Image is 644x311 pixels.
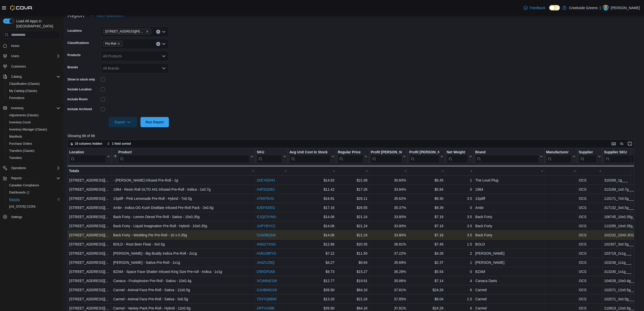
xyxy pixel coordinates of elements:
button: Classification (Classic) [5,80,62,87]
button: Display options [619,141,625,147]
label: Brands [67,65,78,69]
span: Settings [9,214,60,220]
span: 1 field sorted [112,142,131,146]
div: OCS [579,214,601,220]
div: Ambr - Indica OG Kush Distillate Infused Pre-Roll Pack - 3x0.5g [113,205,254,211]
button: Canadian Compliance [5,182,62,189]
span: [STREET_ADDRESS][PERSON_NAME] [105,29,145,34]
label: Classifications [67,41,89,45]
span: Home [9,42,60,49]
div: Back Forty [475,223,543,229]
span: Canadian Compliance [9,183,39,187]
span: Reports [11,176,22,180]
a: Dashboards [7,189,31,195]
div: $14.06 [290,223,334,229]
div: $7.18 [409,214,443,220]
label: Locations [67,29,82,33]
div: OCS [579,250,601,256]
div: $21.24 [338,223,367,229]
a: Inventory Count [7,119,33,125]
div: 33.80% [371,223,406,229]
div: Regular Price [338,150,363,155]
div: [STREET_ADDRESS][PERSON_NAME] [69,186,110,192]
button: Open list of options [162,54,166,58]
div: $16.81 [290,195,334,202]
button: My Catalog (Classic) [5,87,62,94]
span: Transfers (Classic) [7,148,60,154]
span: Catalog [9,74,60,80]
a: Settings [9,214,24,220]
div: Product [118,150,249,155]
span: Customers [9,63,60,70]
a: 51W5BQN8 [257,233,276,237]
div: 1 [447,259,472,266]
a: 7DVYQ8BW [257,297,277,301]
a: Classification (Classic) [7,81,42,87]
label: Include Archived [67,107,92,111]
span: Catalog [11,75,22,79]
span: Pre-Roll [105,41,116,46]
div: - [113,168,254,174]
button: Transfers (Classic) [5,147,62,154]
a: JA4ZUZ8Q [257,260,275,265]
button: Purchase Orders [5,140,62,147]
div: - [371,168,406,174]
a: KMG28RYD [257,251,276,255]
span: Manifests [9,135,22,139]
div: $11.42 [290,186,334,192]
a: H4P2GD6J [257,187,275,191]
button: Open list of options [162,42,166,46]
div: [STREET_ADDRESS][PERSON_NAME] [69,195,110,202]
button: Reports [9,175,24,181]
button: Profit [PERSON_NAME] (%) [371,150,406,163]
span: Transfers (Classic) [9,149,34,153]
button: Product [113,150,254,163]
button: Operations [1,165,62,172]
div: - [475,168,543,174]
a: Promotions [7,95,27,101]
a: Dashboards [5,189,62,196]
div: - [338,168,367,174]
div: $9.39 [409,205,443,211]
a: Adjustments (Classic) [7,112,41,118]
a: 4NNZYXGK [257,242,276,246]
span: Export [112,117,134,127]
div: [STREET_ADDRESS][PERSON_NAME] [69,241,110,247]
span: [US_STATE] CCRS [9,205,35,209]
a: Customers [9,63,28,70]
button: Reports [1,175,62,182]
button: Inventory Manager (Classic) [5,126,62,133]
span: Classification (Classic) [7,81,60,87]
div: $21.08 [338,177,367,183]
span: Transfers [9,156,22,160]
a: My Catalog (Classic) [7,88,39,94]
div: 36.81% [371,241,406,247]
label: Include Room [67,97,87,101]
span: Classification (Classic) [9,82,40,86]
span: Washington CCRS [7,204,60,210]
a: Manifests [7,134,24,140]
div: [STREET_ADDRESS][PERSON_NAME] [69,259,110,266]
div: $20.35 [338,241,367,247]
div: $7.49 [409,241,443,247]
div: 0 [447,205,472,211]
div: $14.63 [290,177,334,183]
div: $9.30 [409,195,443,202]
div: 2 [447,250,472,256]
button: Profit [PERSON_NAME] ($) [409,150,443,163]
button: Net Weight [447,150,472,163]
div: 3.5 [447,214,472,220]
div: $2.37 [409,259,443,266]
div: 3.5 [447,223,472,229]
span: Manifests [7,134,60,140]
div: [STREET_ADDRESS][PERSON_NAME] [69,269,110,275]
div: - [290,168,334,174]
div: 33.84% [371,186,406,192]
span: Purchase Orders [9,142,32,146]
button: [US_STATE] CCRS [5,203,62,210]
a: XCW8AE1W [257,279,277,283]
span: Inventory Count [9,120,31,124]
button: Inventory Count [5,119,62,126]
div: $9.73 [290,269,334,275]
div: [STREET_ADDRESS][PERSON_NAME] [69,177,110,183]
